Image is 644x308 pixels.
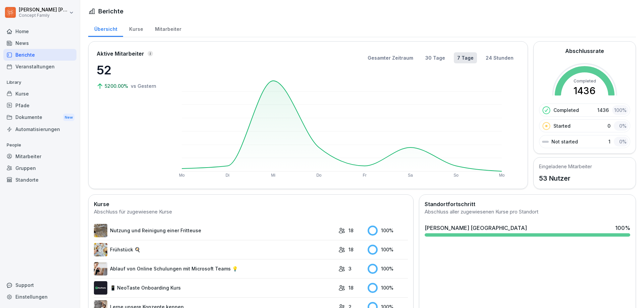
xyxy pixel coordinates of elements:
p: Started [553,122,571,129]
a: Mitarbeiter [149,20,187,37]
div: New [63,114,74,121]
text: So [453,173,459,178]
p: 5200.00% [105,82,129,89]
button: 30 Tage [422,52,448,63]
div: Dokumente [3,111,76,124]
img: b2msvuojt3s6egexuweix326.png [94,224,107,237]
p: Library [3,77,76,88]
a: Ablauf von Online Schulungen mit Microsoft Teams 💡 [94,262,335,275]
div: 0 % [614,121,629,131]
p: 3 [348,265,352,272]
a: DokumenteNew [3,111,76,124]
p: 1 [608,138,610,145]
h5: Eingeladene Mitarbeiter [539,163,592,170]
a: Kurse [3,88,76,100]
div: 100 % [368,245,408,255]
a: Automatisierungen [3,123,76,135]
a: [PERSON_NAME] [GEOGRAPHIC_DATA]100% [422,221,633,239]
text: Mo [499,173,505,178]
div: 0 % [614,137,629,146]
h2: Abschlussrate [565,47,604,55]
p: 53 Nutzer [539,173,592,183]
p: 52 [97,61,164,79]
a: Gruppen [3,162,76,174]
div: 100 % [612,105,629,115]
text: Mo [179,173,185,178]
a: Mitarbeiter [3,150,76,162]
button: 7 Tage [454,52,477,63]
h2: Standortfortschritt [425,200,630,208]
a: Übersicht [88,20,123,37]
div: Support [3,279,76,291]
div: 100 % [368,264,408,274]
a: News [3,37,76,49]
text: Fr [363,173,366,178]
a: Berichte [3,49,76,61]
text: Di [226,173,229,178]
a: Kurse [123,20,149,37]
p: Concept Family [19,13,68,18]
div: [PERSON_NAME] [GEOGRAPHIC_DATA] [425,224,527,232]
img: e8eoks8cju23yjmx0b33vrq2.png [94,262,107,275]
a: Standorte [3,174,76,186]
p: 18 [348,227,354,234]
p: 18 [348,246,354,253]
p: 0 [607,122,610,129]
p: Completed [553,107,579,114]
div: 100 % [368,283,408,293]
button: 24 Stunden [482,52,517,63]
div: 100 % [615,224,630,232]
p: vs Gestern [131,82,156,89]
div: Abschluss für zugewiesene Kurse [94,208,408,216]
div: 100 % [368,226,408,236]
a: Home [3,25,76,37]
a: Pfade [3,100,76,111]
img: wogpw1ad3b6xttwx9rgsg3h8.png [94,281,107,295]
a: Einstellungen [3,291,76,303]
text: Mi [271,173,275,178]
a: Frühstück 🍳 [94,243,335,256]
p: [PERSON_NAME] [PERSON_NAME] [19,7,68,13]
h1: Berichte [98,7,123,16]
p: Not started [551,138,578,145]
p: 1436 [597,107,609,114]
p: 18 [348,284,354,291]
a: 📱 NeoTaste Onboarding Kurs [94,281,335,295]
img: n6mw6n4d96pxhuc2jbr164bu.png [94,243,107,256]
p: People [3,140,76,150]
text: Do [316,173,322,178]
button: Gesamter Zeitraum [364,52,417,63]
a: Nutzung und Reinigung einer Fritteuse [94,224,335,237]
div: Abschluss aller zugewiesenen Kurse pro Standort [425,208,630,216]
p: Aktive Mitarbeiter [97,50,144,58]
h2: Kurse [94,200,408,208]
a: Veranstaltungen [3,61,76,72]
text: Sa [408,173,413,178]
